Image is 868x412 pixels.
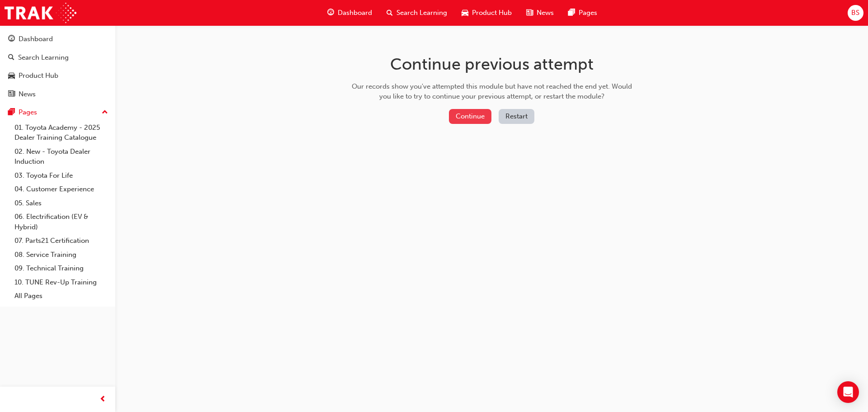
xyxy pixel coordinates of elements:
span: Search Learning [396,8,447,18]
a: search-iconSearch Learning [379,4,454,22]
span: car-icon [8,72,15,80]
a: 06. Electrification (EV & Hybrid) [11,210,112,234]
a: Search Learning [4,49,112,66]
span: up-icon [102,107,108,118]
div: Search Learning [18,52,69,63]
div: Open Intercom Messenger [837,381,859,403]
a: 04. Customer Experience [11,182,112,196]
button: BS [848,5,863,21]
button: Pages [4,104,112,121]
span: prev-icon [99,394,106,405]
a: Dashboard [4,31,112,47]
span: News [537,8,554,18]
a: 03. Toyota For Life [11,169,112,183]
span: news-icon [526,7,533,19]
a: guage-iconDashboard [320,4,379,22]
div: Product Hub [19,71,58,81]
button: Continue [449,109,491,124]
button: DashboardSearch LearningProduct HubNews [4,29,112,104]
span: search-icon [8,54,14,62]
div: Dashboard [19,34,53,44]
a: 02. New - Toyota Dealer Induction [11,145,112,169]
a: Product Hub [4,67,112,84]
a: 01. Toyota Academy - 2025 Dealer Training Catalogue [11,121,112,145]
a: 07. Parts21 Certification [11,234,112,248]
a: news-iconNews [519,4,561,22]
span: pages-icon [568,7,575,19]
a: All Pages [11,289,112,303]
span: Pages [579,8,597,18]
div: News [19,89,36,99]
a: 09. Technical Training [11,261,112,275]
span: Dashboard [338,8,372,18]
a: News [4,86,112,103]
button: Restart [499,109,534,124]
span: car-icon [462,7,468,19]
span: guage-icon [8,35,15,43]
span: news-icon [8,90,15,99]
div: Pages [19,107,37,118]
span: search-icon [387,7,393,19]
img: Trak [5,3,76,23]
div: Our records show you've attempted this module but have not reached the end yet. Would you like to... [349,81,635,102]
span: guage-icon [327,7,334,19]
span: BS [851,8,859,18]
a: 10. TUNE Rev-Up Training [11,275,112,289]
span: pages-icon [8,109,15,117]
a: 08. Service Training [11,248,112,262]
a: pages-iconPages [561,4,604,22]
a: 05. Sales [11,196,112,210]
a: car-iconProduct Hub [454,4,519,22]
span: Product Hub [472,8,512,18]
h1: Continue previous attempt [349,54,635,74]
